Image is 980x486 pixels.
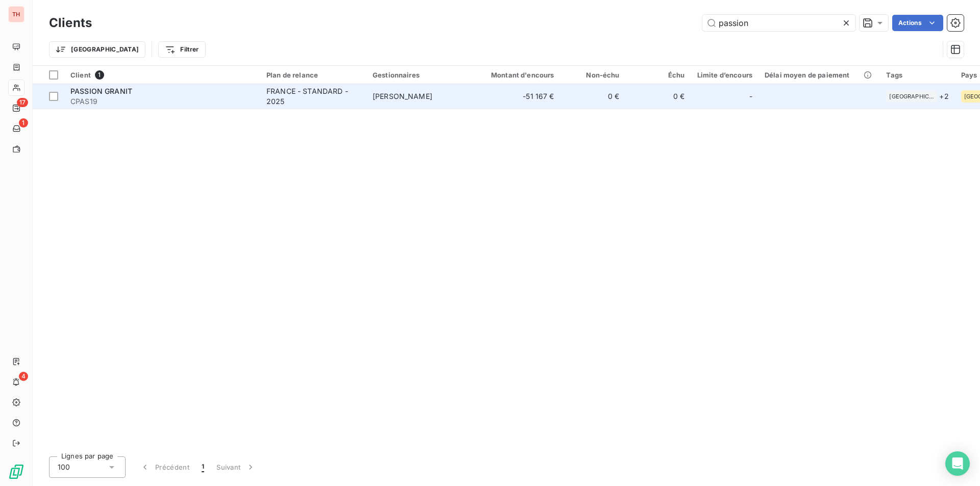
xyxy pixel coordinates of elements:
div: Open Intercom Messenger [945,451,970,476]
input: Rechercher [702,15,855,31]
span: 100 [58,462,70,472]
button: Filtrer [158,41,205,58]
div: Limite d’encours [697,71,752,79]
div: Plan de relance [266,71,360,79]
button: Suivant [210,456,262,478]
div: Délai moyen de paiement [765,71,874,79]
span: 1 [95,70,104,80]
span: Client [70,71,91,79]
span: [PERSON_NAME] [373,92,432,100]
span: 17 [17,98,28,107]
div: Non-échu [567,71,620,79]
h3: Clients [49,14,92,32]
button: Actions [892,15,943,31]
div: TH [8,6,24,22]
td: -51 167 € [473,84,560,109]
img: Logo LeanPay [8,464,24,480]
div: Échu [632,71,685,79]
div: Montant d'encours [479,71,554,79]
span: PASSION GRANIT [70,87,132,95]
span: 4 [19,372,28,381]
td: 0 € [560,84,626,109]
td: 0 € [626,84,691,109]
div: Tags [886,71,948,79]
div: FRANCE - STANDARD - 2025 [266,86,360,107]
span: 1 [202,462,204,472]
span: + 2 [939,91,948,101]
span: CPAS19 [70,96,254,107]
div: Gestionnaires [373,71,467,79]
span: - [749,91,752,101]
button: 1 [195,456,210,478]
button: [GEOGRAPHIC_DATA] [49,41,145,58]
span: [GEOGRAPHIC_DATA] [889,93,934,99]
button: Précédent [134,456,195,478]
span: 1 [19,118,28,127]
